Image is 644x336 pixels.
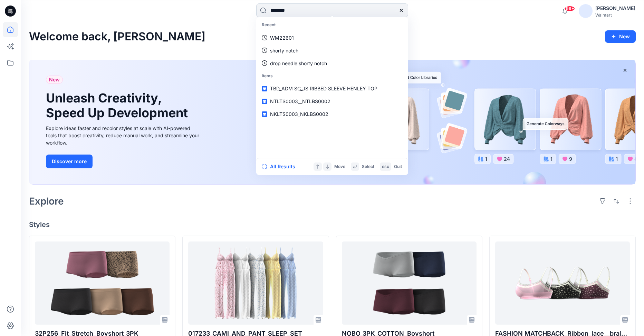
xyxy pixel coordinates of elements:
p: Move [334,163,345,170]
span: TBD_ADM SC_JS RIBBED SLEEVE HENLEY TOP [270,86,377,91]
p: Quit [394,163,402,170]
h2: Welcome back, [PERSON_NAME] [29,30,205,43]
a: NTLTS0003__NTLBS0002 [258,95,407,108]
p: drop needle shorty notch [270,60,327,67]
h2: Explore [29,196,64,207]
p: WM22601 [270,34,294,41]
span: NTLTS0003__NTLBS0002 [270,98,330,104]
a: drop needle shorty notch [258,57,407,70]
span: New [49,76,60,84]
p: esc [382,163,389,170]
button: All Results [262,162,300,171]
button: Discover more [46,155,93,168]
h4: Styles [29,220,636,229]
p: shorty notch [270,47,298,54]
span: 99+ [565,6,575,11]
img: avatar [579,4,593,18]
a: Discover more [46,155,201,168]
h1: Unleash Creativity, Speed Up Development [46,91,191,120]
p: Recent [258,19,407,31]
div: Walmart [595,12,635,18]
a: NOBO_3PK_COTTON_Boyshort [342,241,477,325]
a: NKLTS0003_NKLBS0002 [258,108,407,120]
div: Explore ideas faster and recolor styles at scale with AI-powered tools that boost creativity, red... [46,125,201,146]
a: shorty notch [258,44,407,57]
a: FASHION MATCHBACK_Ribbon_lace__bralette_top [495,241,630,325]
a: TBD_ADM SC_JS RIBBED SLEEVE HENLEY TOP [258,82,407,95]
p: Select [362,163,374,170]
span: NKLTS0003_NKLBS0002 [270,111,328,117]
button: New [605,30,636,43]
a: 017233_CAMI_AND_PANT_SLEEP_SET [188,241,323,325]
div: [PERSON_NAME] [595,4,635,12]
p: Items [258,70,407,82]
a: WM22601 [258,31,407,44]
a: 32P256_Fit_Stretch_Boyshort_3PK [35,241,170,325]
